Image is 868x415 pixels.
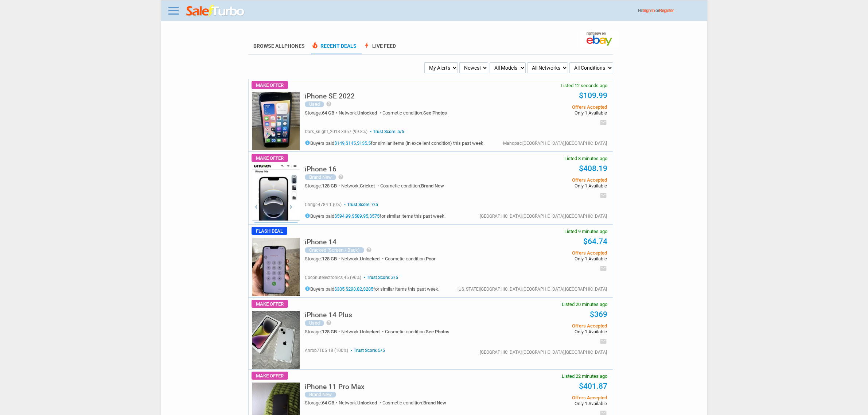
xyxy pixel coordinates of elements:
div: Storage: [305,183,341,188]
a: Browse AllPhones [253,43,305,49]
span: or [655,8,674,13]
div: Network: [341,256,385,261]
i: help [326,101,332,107]
span: 64 GB [322,400,334,406]
a: $589.95 [352,213,368,219]
div: Mahopac,[GEOGRAPHIC_DATA],[GEOGRAPHIC_DATA] [503,141,607,146]
a: iPhone 16 [305,167,336,172]
span: Unlocked [360,256,379,261]
span: Only 1 Available [497,256,607,261]
a: $575 [369,213,379,219]
span: Unlocked [357,400,377,406]
h5: Buyers paid , , for similar items (in excellent condition) this past week. [305,140,484,146]
span: See Photos [426,329,449,334]
span: Offers Accepted [497,178,607,182]
span: Listed 22 minutes ago [562,374,607,379]
a: $305 [334,286,345,292]
a: $401.87 [579,382,607,391]
a: $135.5 [357,140,371,146]
div: Storage: [305,110,339,115]
span: Make Offer [252,154,288,162]
div: Network: [339,400,382,405]
a: $145 [346,140,356,146]
div: Cosmetic condition: [385,329,449,334]
i: help [338,174,344,180]
a: iPhone 11 Pro Max [305,385,365,390]
i: help [366,247,372,253]
span: Hi! [638,8,643,13]
div: Brand New [305,392,336,397]
span: Only 1 Available [497,110,607,115]
span: chrigr-4784 1 (0%) [305,202,342,207]
span: Listed 9 minutes ago [564,229,607,234]
span: Offers Accepted [497,105,607,109]
i: info [305,213,310,218]
a: $293.82 [346,286,362,292]
div: Cosmetic condition: [385,256,436,261]
span: anrob7105 18 (100%) [305,348,348,353]
div: [US_STATE][GEOGRAPHIC_DATA],[GEOGRAPHIC_DATA],[GEOGRAPHIC_DATA] [458,287,607,291]
span: Trust Score: 5/5 [369,129,404,134]
img: s-l225.jpg [252,165,300,223]
span: Make Offer [252,372,288,380]
span: bolt [363,42,370,49]
span: Poor [426,256,436,261]
i: email [600,119,607,126]
img: s-l225.jpg [252,92,300,150]
span: Trust Score: ?/5 [343,202,378,207]
span: 128 GB [322,183,337,189]
h5: iPhone 14 [305,238,336,245]
div: Storage: [305,256,341,261]
div: Network: [339,110,382,115]
i: email [600,192,607,199]
span: Listed 12 seconds ago [561,83,607,88]
span: Phones [284,43,305,49]
i: help [326,320,332,326]
i: email [600,265,607,272]
span: Listed 20 minutes ago [562,302,607,307]
h5: iPhone 16 [305,166,336,172]
a: iPhone 14 Plus [305,313,352,318]
div: Network: [341,329,385,334]
span: 64 GB [322,110,334,116]
h5: Buyers paid , , for similar items this past week. [305,213,445,218]
a: $149 [334,140,345,146]
h5: iPhone SE 2022 [305,93,355,100]
span: Make Offer [252,300,288,308]
div: Brand New [305,174,336,180]
span: Brand New [423,400,446,406]
span: Trust Score: 5/5 [349,348,385,353]
span: See Photos [423,110,447,116]
span: Only 1 Available [497,329,607,334]
i: info [305,286,310,291]
div: Storage: [305,400,339,405]
a: $594.99 [334,213,351,219]
div: [GEOGRAPHIC_DATA],[GEOGRAPHIC_DATA],[GEOGRAPHIC_DATA] [480,214,607,218]
span: dark_knight_2013 3357 (99.8%) [305,129,367,134]
div: [GEOGRAPHIC_DATA],[GEOGRAPHIC_DATA],[GEOGRAPHIC_DATA] [480,350,607,354]
span: Unlocked [357,110,377,116]
div: Network: [341,183,380,188]
div: Used [305,101,324,107]
span: Cricket [360,183,375,189]
span: Offers Accepted [497,395,607,400]
span: 128 GB [322,256,337,261]
span: Trust Score: 3/5 [362,275,398,280]
div: Storage: [305,329,341,334]
span: Only 1 Available [497,401,607,406]
span: Brand New [421,183,444,189]
img: s-l225.jpg [252,238,300,296]
h5: iPhone 11 Pro Max [305,383,365,390]
span: Listed 8 minutes ago [564,156,607,161]
span: Only 1 Available [497,183,607,188]
div: Cracked (Screen / Back) [305,247,364,253]
a: $64.74 [583,237,607,246]
a: Sign In [643,8,655,13]
a: local_fire_departmentRecent Deals [311,43,357,54]
div: Cosmetic condition: [382,110,447,115]
h5: iPhone 14 Plus [305,311,352,318]
span: 128 GB [322,329,337,334]
a: $408.19 [579,164,607,173]
h5: Buyers paid , , for similar items this past week. [305,286,439,291]
span: Unlocked [360,329,379,334]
